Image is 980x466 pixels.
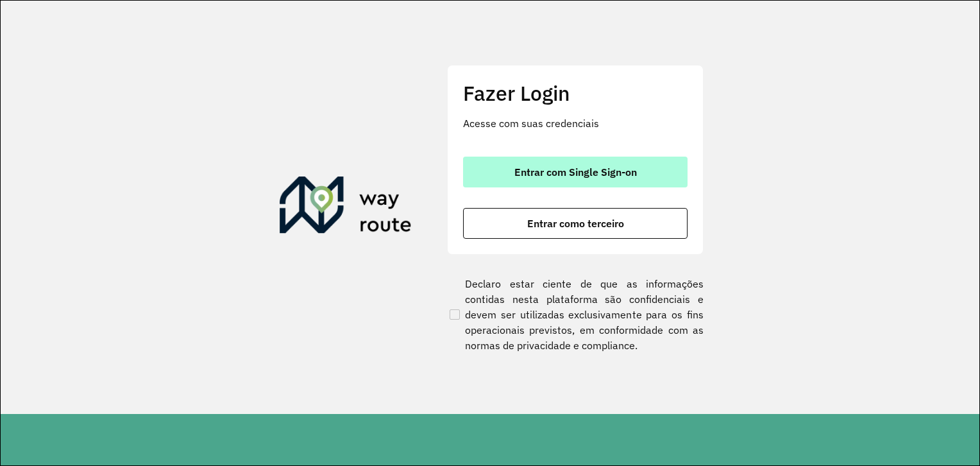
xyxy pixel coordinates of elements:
img: Roteirizador AmbevTech [280,177,412,238]
h2: Fazer Login [463,81,688,105]
span: Entrar com Single Sign-on [514,167,637,177]
button: button [463,208,688,239]
button: button [463,157,688,187]
span: Entrar como terceiro [527,218,624,229]
p: Acesse com suas credenciais [463,116,688,131]
label: Declaro estar ciente de que as informações contidas nesta plataforma são confidenciais e devem se... [447,276,704,353]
